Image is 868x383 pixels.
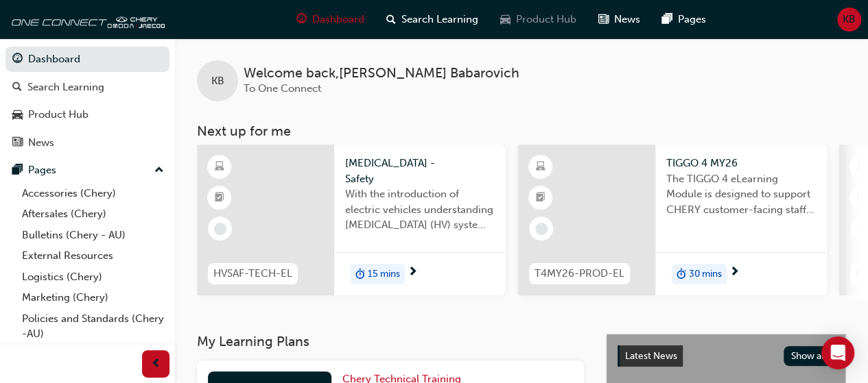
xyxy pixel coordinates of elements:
[215,189,224,207] span: booktick-icon
[5,158,169,183] button: Pages
[16,245,169,267] a: External Resources
[12,109,23,121] span: car-icon
[12,53,23,66] span: guage-icon
[12,137,23,149] span: news-icon
[843,12,856,27] span: KB
[151,356,161,373] span: prev-icon
[536,189,546,207] span: booktick-icon
[587,5,651,34] a: news-iconNews
[355,265,365,283] span: duration-icon
[598,11,609,28] span: news-icon
[516,12,576,27] span: Product Hub
[857,189,867,207] span: booktick-icon
[386,11,396,28] span: search-icon
[16,267,169,288] a: Logistics (Chery)
[28,107,89,123] div: Product Hub
[677,265,686,283] span: duration-icon
[296,11,307,28] span: guage-icon
[618,345,834,367] a: Latest NewsShow all
[375,5,489,34] a: search-iconSearch Learning
[16,203,169,225] a: Aftersales (Chery)
[401,12,478,27] span: Search Learning
[197,145,506,295] a: HVSAF-TECH-EL[MEDICAL_DATA] - SafetyWith the introduction of electric vehicles understanding [MED...
[614,12,640,27] span: News
[5,102,169,127] a: Product Hub
[5,75,169,100] a: Search Learning
[244,82,321,95] span: To One Connect
[662,11,672,28] span: pages-icon
[729,267,740,279] span: next-icon
[16,287,169,308] a: Marketing (Chery)
[7,5,165,33] img: oneconnect
[5,130,169,156] a: News
[500,11,511,28] span: car-icon
[651,5,717,34] a: pages-iconPages
[28,162,56,178] div: Pages
[625,350,677,362] span: Latest News
[154,162,164,180] span: up-icon
[16,225,169,246] a: Bulletins (Chery - AU)
[666,156,816,171] span: TIGGO 4 MY26
[837,8,861,32] button: KB
[285,5,375,34] a: guage-iconDashboard
[12,82,22,94] span: search-icon
[27,79,104,95] div: Search Learning
[16,308,169,345] a: Policies and Standards (Chery -AU)
[821,336,854,369] div: Open Intercom Messenger
[536,158,546,176] span: learningResourceType_ELEARNING-icon
[689,267,722,282] span: 30 mins
[408,267,418,279] span: next-icon
[175,123,868,139] h3: Next up for me
[197,334,584,349] h3: My Learning Plans
[535,223,548,235] span: learningRecordVerb_NONE-icon
[12,164,23,177] span: pages-icon
[345,186,495,233] span: With the introduction of electric vehicles understanding [MEDICAL_DATA] (HV) systems is critical ...
[215,158,224,176] span: learningResourceType_ELEARNING-icon
[312,12,364,27] span: Dashboard
[214,223,226,235] span: learningRecordVerb_NONE-icon
[16,183,169,204] a: Accessories (Chery)
[28,135,54,151] div: News
[678,12,706,27] span: Pages
[857,158,867,176] span: learningResourceType_ELEARNING-icon
[518,145,827,295] a: T4MY26-PROD-ELTIGGO 4 MY26The TIGGO 4 eLearning Module is designed to support CHERY customer-faci...
[535,266,624,282] span: T4MY26-PROD-EL
[211,73,224,89] span: KB
[489,5,587,34] a: car-iconProduct Hub
[5,44,169,158] button: DashboardSearch LearningProduct HubNews
[213,266,292,282] span: HVSAF-TECH-EL
[244,66,519,82] span: Welcome back , [PERSON_NAME] Babarovich
[784,346,835,366] button: Show all
[345,156,495,186] span: [MEDICAL_DATA] - Safety
[5,47,169,72] a: Dashboard
[666,171,816,218] span: The TIGGO 4 eLearning Module is designed to support CHERY customer-facing staff with the product ...
[368,267,400,282] span: 15 mins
